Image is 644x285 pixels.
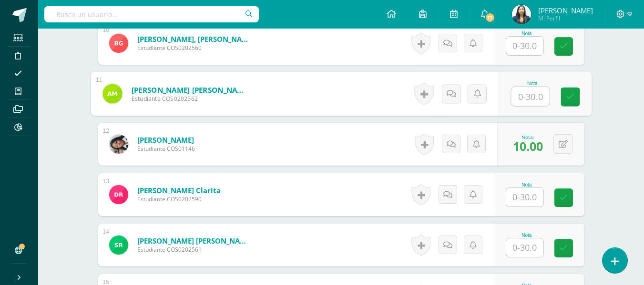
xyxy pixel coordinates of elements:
div: Nota [506,182,548,187]
input: 0-30.0 [506,188,543,206]
input: 0-30.0 [506,37,543,55]
img: 006c1543cd0a9e47018da6216ed2361b.png [109,185,128,204]
div: Nota [506,233,548,238]
span: Estudiante COS0202560 [137,44,252,52]
img: e5e0dcef15527090ed13cfeb3699a3a4.png [102,84,122,103]
img: bc08993822f44e30a52257e0b1df99ca.png [109,236,128,255]
img: 134ce8d1f6bdc1fda9aaa9bb577f57cc.png [109,34,128,53]
input: Busca un usuario... [44,6,259,22]
span: 17 [485,12,495,23]
div: Nota [511,81,554,86]
a: [PERSON_NAME] [137,135,195,145]
span: 10.00 [513,138,543,154]
span: Estudiante COS01146 [137,145,195,153]
span: [PERSON_NAME] [538,6,593,15]
a: [PERSON_NAME] [PERSON_NAME] [137,236,252,246]
span: Estudiante COS0202561 [137,246,252,254]
img: 500d009893a11eccd98442c6afe40e1d.png [109,135,128,154]
input: 0-30.0 [506,238,543,257]
span: Mi Perfil [538,14,593,22]
span: Estudiante COS0202562 [131,95,249,103]
a: [PERSON_NAME] [PERSON_NAME] [131,85,249,95]
img: 8b777112c5e13c44b23954df52cbbee5.png [512,5,531,24]
div: Nota [506,31,548,36]
input: 0-30.0 [511,87,549,106]
span: Estudiante COS0202590 [137,195,221,203]
div: Nota: [513,134,543,140]
a: [PERSON_NAME], [PERSON_NAME] [137,34,252,44]
a: [PERSON_NAME] Clarita [137,186,221,195]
